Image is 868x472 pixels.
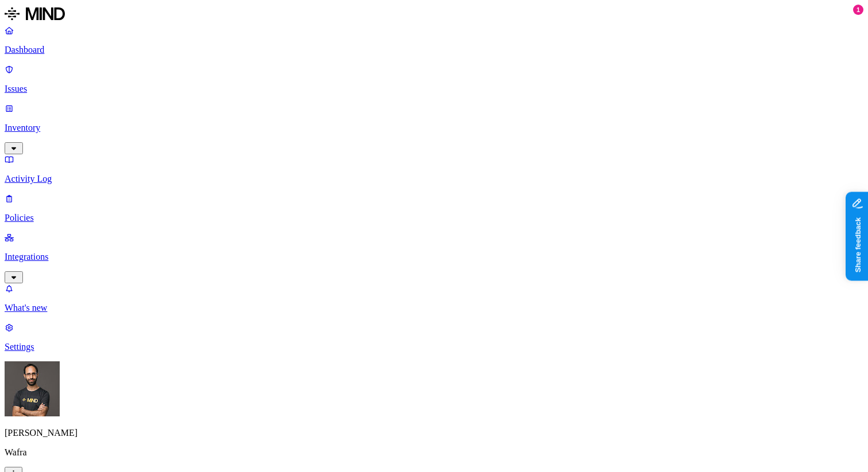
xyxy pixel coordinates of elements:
[5,361,60,416] img: Ohad Abarbanel
[5,25,863,55] a: Dashboard
[5,174,863,184] p: Activity Log
[5,103,863,153] a: Inventory
[5,322,863,352] a: Settings
[5,232,863,282] a: Integrations
[853,5,863,15] div: 1
[5,213,863,223] p: Policies
[5,5,863,25] a: MIND
[5,123,863,133] p: Inventory
[5,447,863,458] p: Wafra
[5,154,863,184] a: Activity Log
[5,5,65,23] img: MIND
[5,252,863,262] p: Integrations
[5,283,863,313] a: What's new
[5,84,863,94] p: Issues
[5,64,863,94] a: Issues
[5,303,863,313] p: What's new
[5,342,863,352] p: Settings
[5,45,863,55] p: Dashboard
[5,193,863,223] a: Policies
